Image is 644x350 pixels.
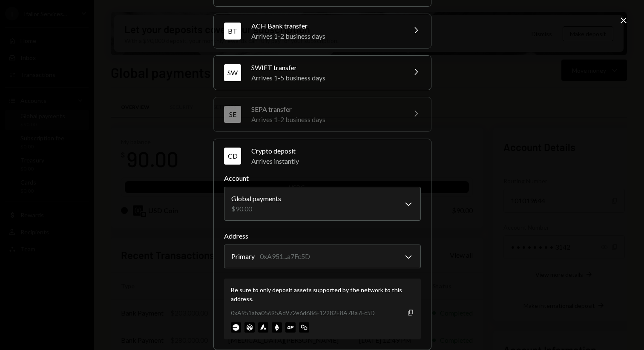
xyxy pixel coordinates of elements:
[224,23,241,40] div: BT
[224,148,241,165] div: CD
[272,322,282,333] img: ethereum-mainnet
[224,187,421,221] button: Account
[251,21,400,31] div: ACH Bank transfer
[214,139,431,173] button: CDCrypto depositArrives instantly
[251,31,400,41] div: Arrives 1-2 business days
[224,231,421,241] label: Address
[224,64,241,81] div: SW
[299,322,309,333] img: polygon-mainnet
[251,63,400,73] div: SWIFT transfer
[244,322,255,333] img: arbitrum-mainnet
[224,173,421,339] div: CDCrypto depositArrives instantly
[214,56,431,90] button: SWSWIFT transferArrives 1-5 business days
[214,14,431,48] button: BTACH Bank transferArrives 1-2 business days
[231,285,414,303] div: Be sure to only deposit assets supported by the network to this address.
[224,173,421,183] label: Account
[251,156,421,166] div: Arrives instantly
[251,114,400,125] div: Arrives 1-2 business days
[214,97,431,131] button: SESEPA transferArrives 1-2 business days
[224,106,241,123] div: SE
[231,322,241,333] img: base-mainnet
[251,146,421,156] div: Crypto deposit
[285,322,296,333] img: optimism-mainnet
[251,73,400,83] div: Arrives 1-5 business days
[224,245,421,268] button: Address
[251,104,400,114] div: SEPA transfer
[258,322,268,333] img: avalanche-mainnet
[260,251,310,262] div: 0xA951...a7Fc5D
[231,308,375,317] div: 0xA951aba05695Ad972e6d686F12282E8A7Ba7Fc5D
